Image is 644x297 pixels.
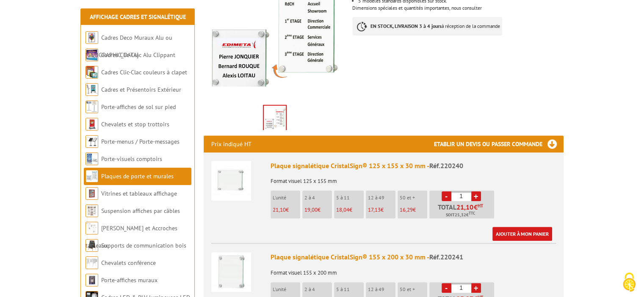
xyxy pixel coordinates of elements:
[455,212,466,218] span: 25,32
[86,153,98,165] img: Porte-visuels comptoirs
[211,161,251,201] img: Plaque signalétique CristalSign® 125 x 155 x 30 mm
[86,31,98,44] img: Cadres Deco Muraux Alu ou Bois
[101,172,174,180] a: Plaques de porte et murales
[336,195,364,201] p: 5 à 11
[271,264,556,276] p: Format visuel 155 x 200 mm
[264,106,286,132] img: plaques_de_porte_220240_1.jpg
[86,34,172,59] a: Cadres Deco Muraux Alu ou [GEOGRAPHIC_DATA]
[471,283,481,293] a: +
[429,253,463,261] span: Réf.220241
[368,195,395,201] p: 12 à 49
[86,83,98,96] img: Cadres et Présentoirs Extérieur
[101,242,186,249] a: Supports de communication bois
[456,204,474,210] span: 21,10
[442,283,451,293] a: -
[101,120,169,128] a: Chevalets et stop trottoirs
[304,207,332,213] p: €
[442,191,451,201] a: -
[614,268,644,297] button: Cookies (fenêtre modale)
[86,118,98,131] img: Chevalets et stop trottoirs
[273,195,300,201] p: L'unité
[101,86,181,93] a: Cadres et Présentoirs Extérieur
[400,207,427,213] p: €
[101,138,180,145] a: Porte-menus / Porte-messages
[370,23,442,29] strong: EN STOCK, LIVRAISON 3 à 4 jours
[86,135,98,148] img: Porte-menus / Porte-messages
[368,286,395,292] p: 12 à 49
[431,204,494,218] p: Total
[86,101,98,113] img: Porte-affiches de sol sur pied
[86,256,98,269] img: Chevalets conférence
[90,13,186,21] a: Affichage Cadres et Signalétique
[368,206,381,213] span: 17,13
[101,190,177,197] a: Vitrines et tableaux affichage
[101,103,176,111] a: Porte-affiches de sol sur pied
[304,195,332,201] p: 2 à 4
[271,252,556,262] div: Plaque signalétique CristalSign® 155 x 200 x 30 mm -
[336,206,349,213] span: 18,04
[271,172,556,184] p: Format visuel 125 x 155 mm
[101,68,187,76] a: Cadres Clic-Clac couleurs à clapet
[101,259,156,267] a: Chevalets conférence
[273,206,286,213] span: 21,10
[86,187,98,200] img: Vitrines et tableaux affichage
[101,207,180,215] a: Suspension affiches par câbles
[101,276,158,284] a: Porte-affiches muraux
[400,286,427,292] p: 50 et +
[211,136,252,153] p: Prix indiqué HT
[368,207,395,213] p: €
[474,204,478,210] span: €
[86,204,98,217] img: Suspension affiches par câbles
[211,252,251,292] img: Plaque signalétique CristalSign® 155 x 200 x 30 mm
[400,206,413,213] span: 16,29
[86,170,98,183] img: Plaques de porte et murales
[86,66,98,79] img: Cadres Clic-Clac couleurs à clapet
[336,207,364,213] p: €
[429,161,463,170] span: Réf.220240
[619,272,640,293] img: Cookies (fenêtre modale)
[478,203,483,209] sup: HT
[273,286,300,292] p: L'unité
[273,207,300,213] p: €
[400,195,427,201] p: 50 et +
[492,227,552,241] a: Ajouter à mon panier
[304,286,332,292] p: 2 à 4
[86,274,98,286] img: Porte-affiches muraux
[446,212,475,218] span: Soit €
[304,206,318,213] span: 19,00
[352,17,502,35] p: à réception de la commande
[336,286,364,292] p: 5 à 11
[86,224,177,249] a: [PERSON_NAME] et Accroches tableaux
[271,161,556,171] div: Plaque signalétique CristalSign® 125 x 155 x 30 mm -
[101,51,175,59] a: Cadres Clic-Clac Alu Clippant
[86,222,98,234] img: Cimaises et Accroches tableaux
[101,155,162,163] a: Porte-visuels comptoirs
[471,191,481,201] a: +
[434,136,564,153] h3: Etablir un devis ou passer commande
[469,211,475,215] sup: TTC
